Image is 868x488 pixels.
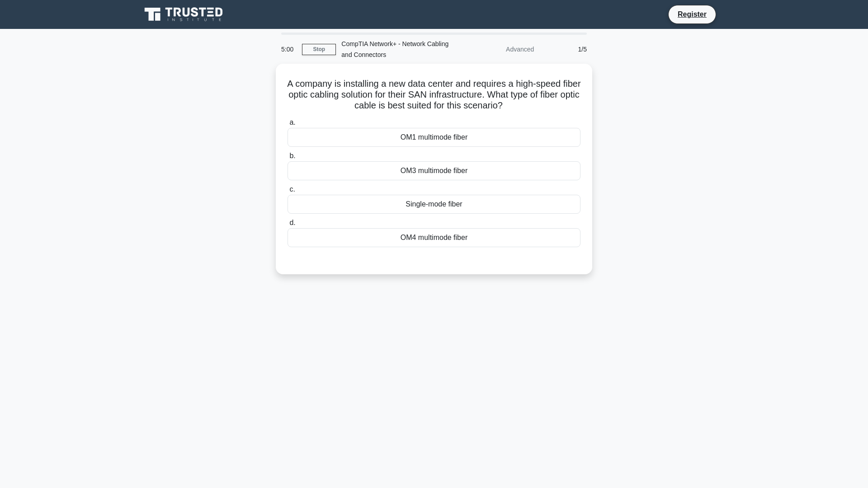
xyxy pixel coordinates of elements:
div: OM1 multimode fiber [288,128,580,147]
span: a. [289,118,295,126]
span: b. [289,152,295,160]
div: CompTIA Network+ - Network Cabling and Connectors [336,35,460,64]
div: 1/5 [539,40,592,58]
span: d. [289,219,295,226]
div: Advanced [460,40,539,58]
div: OM3 multimode fiber [288,161,580,180]
div: Single-mode fiber [288,195,580,214]
a: Stop [302,44,336,55]
a: Register [672,9,712,20]
div: 5:00 [276,40,302,58]
h5: A company is installing a new data center and requires a high-speed fiber optic cabling solution ... [287,78,581,112]
span: c. [289,185,295,193]
div: OM4 multimode fiber [288,228,580,247]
